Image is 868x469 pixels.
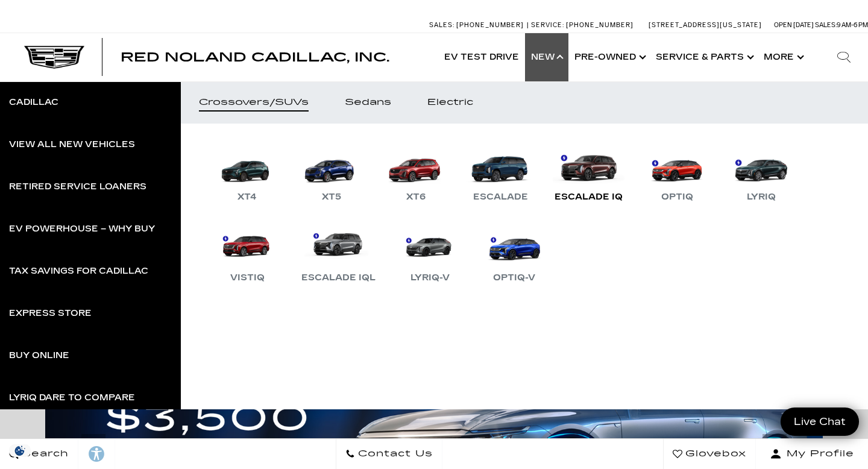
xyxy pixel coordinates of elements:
a: Sales: [PHONE_NUMBER] [429,22,527,28]
a: XT4 [211,142,283,204]
section: Click to Open Cookie Consent Modal [6,444,34,457]
span: [PHONE_NUMBER] [566,21,634,29]
div: XT4 [231,190,263,204]
a: Pre-Owned [568,33,650,81]
div: Escalade [467,190,534,204]
div: EV Powerhouse – Why Buy [9,225,155,233]
a: New [525,33,568,81]
span: Sales: [429,21,454,29]
a: Glovebox [663,439,756,469]
div: Sedans [345,98,391,107]
a: Contact Us [336,439,442,469]
a: Sedans [327,81,409,124]
a: [STREET_ADDRESS][US_STATE] [649,21,762,29]
a: Crossovers/SUVs [181,81,327,124]
div: LYRIQ [741,190,782,204]
span: Service: [531,21,564,29]
div: VISTIQ [224,271,271,285]
a: Service & Parts [650,33,758,81]
span: Open [DATE] [774,21,814,29]
a: OPTIQ [641,142,713,204]
a: XT6 [380,142,452,204]
div: LYRIQ Dare to Compare [9,394,135,402]
a: Electric [409,81,491,124]
a: Escalade [464,142,536,204]
span: 9 AM-6 PM [837,21,868,29]
span: Live Chat [788,415,852,429]
a: Red Noland Cadillac, Inc. [121,51,389,63]
a: LYRIQ [725,142,797,204]
div: Buy Online [9,351,69,360]
div: Escalade IQL [295,271,382,285]
img: Opt-Out Icon [6,444,34,457]
span: Contact Us [355,445,433,462]
a: OPTIQ-V [478,222,550,285]
span: Glovebox [682,445,746,462]
a: Escalade IQ [549,142,629,204]
div: Cadillac [9,98,58,107]
a: XT5 [295,142,368,204]
div: Escalade IQ [549,190,629,204]
button: More [758,33,808,81]
div: Retired Service Loaners [9,183,146,191]
a: EV Test Drive [438,33,525,81]
span: Search [19,445,69,462]
div: Crossovers/SUVs [199,98,309,107]
a: LYRIQ-V [394,222,466,285]
div: OPTIQ [655,190,699,204]
span: Red Noland Cadillac, Inc. [121,50,389,65]
a: Service: [PHONE_NUMBER] [527,22,637,28]
div: Electric [427,98,473,107]
span: [PHONE_NUMBER] [456,21,524,29]
div: View All New Vehicles [9,140,135,149]
span: My Profile [782,445,854,462]
a: VISTIQ [211,222,283,285]
a: Live Chat [781,408,859,436]
img: Cadillac Dark Logo with Cadillac White Text [24,46,84,69]
div: Tax Savings for Cadillac [9,267,148,275]
a: Escalade IQL [295,222,382,285]
div: Express Store [9,309,92,318]
div: OPTIQ-V [487,271,541,285]
span: Sales: [815,21,837,29]
div: XT6 [400,190,432,204]
div: LYRIQ-V [404,271,456,285]
div: XT5 [316,190,347,204]
button: Open user profile menu [756,439,868,469]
